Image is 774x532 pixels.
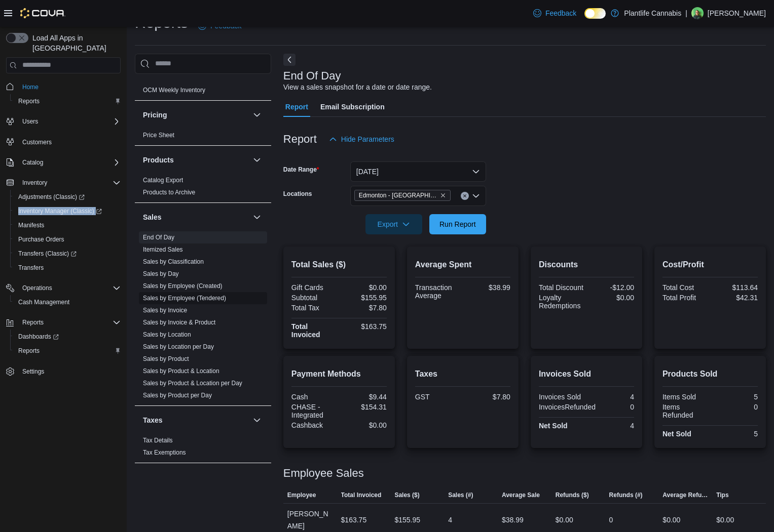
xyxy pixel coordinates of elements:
span: Catalog [18,156,121,169]
img: Cova [20,8,65,18]
span: Settings [22,367,44,376]
div: GST [415,393,461,401]
button: Operations [2,281,125,295]
a: Sales by Employee (Tendered) [143,295,226,302]
span: Adjustments (Classic) [18,193,85,201]
span: Sales by Location [143,331,191,339]
div: 0 [600,403,634,411]
span: Manifests [18,221,44,229]
button: Transfers [10,261,125,275]
h3: Taxes [143,415,163,425]
div: 5 [712,393,758,401]
button: Inventory [18,177,51,189]
span: Transfers (Classic) [14,248,121,260]
span: Customers [18,136,121,148]
div: $7.80 [341,304,387,312]
a: Sales by Day [143,270,179,277]
a: Sales by Classification [143,258,204,265]
span: Transfers (Classic) [18,250,77,258]
span: Average Sale [502,491,540,499]
span: Catalog Export [143,176,183,184]
span: Users [22,117,38,126]
a: Sales by Product & Location per Day [143,380,242,387]
button: Inventory [2,176,125,190]
h3: Sales [143,212,162,222]
span: Refunds (#) [609,491,643,499]
span: Export [372,214,416,234]
p: [PERSON_NAME] [708,7,766,19]
span: Total Invoiced [341,491,382,499]
div: View a sales snapshot for a date or date range. [283,82,432,93]
span: Cash Management [14,296,121,308]
button: Hide Parameters [325,129,398,149]
span: Users [18,115,121,128]
div: $155.95 [394,514,420,526]
div: Items Refunded [662,403,708,419]
div: Transaction Average [415,283,461,300]
button: Settings [2,364,125,379]
span: Dashboards [14,331,121,343]
button: Remove Edmonton - ICE District from selection in this group [440,192,446,198]
button: Products [251,154,263,166]
button: Reports [10,94,125,108]
button: Purchase Orders [10,232,125,247]
div: 4 [588,393,634,401]
span: Sales by Employee (Created) [143,282,223,290]
strong: Total Invoiced [291,322,320,339]
div: $0.00 [588,294,634,302]
span: Inventory [22,179,47,187]
div: $7.80 [465,393,510,401]
span: Sales ($) [394,491,419,499]
span: Dashboards [18,333,59,341]
a: Inventory Manager (Classic) [10,204,125,218]
a: Sales by Invoice & Product [143,319,215,326]
div: $163.75 [341,514,367,526]
span: Average Refund [662,491,708,499]
div: Sales [135,231,271,405]
span: Customers [22,138,52,146]
button: Sales [251,211,263,223]
a: Dashboards [14,331,63,343]
div: Invoices Sold [539,393,584,401]
button: Home [2,79,125,94]
a: Manifests [14,219,48,231]
div: $9.44 [341,393,387,401]
button: Products [143,155,249,165]
a: Settings [18,365,48,378]
div: $0.00 [341,283,387,292]
div: Total Cost [662,283,708,292]
span: Home [18,80,121,93]
a: Reports [14,345,44,357]
div: $0.00 [341,421,387,429]
h2: Total Sales ($) [291,259,387,271]
span: Feedback [545,8,576,18]
span: Home [22,83,39,91]
button: Users [2,114,125,129]
a: Home [18,81,43,93]
a: Cash Management [14,296,73,308]
label: Locations [283,190,312,198]
a: Purchase Orders [14,233,68,245]
span: Reports [18,316,121,329]
button: [DATE] [350,161,486,182]
span: Cash Management [18,298,69,306]
a: Adjustments (Classic) [10,190,125,204]
h2: Products Sold [662,368,758,380]
p: | [685,7,687,19]
a: Inventory Manager (Classic) [14,205,106,217]
div: OCM [135,84,271,100]
span: Itemized Sales [143,245,183,254]
a: Price Sheet [143,132,174,139]
button: Users [18,115,42,128]
a: Feedback [529,3,580,23]
span: Reports [14,345,121,357]
span: Transfers [18,264,44,272]
span: Inventory [18,177,121,189]
div: Gift Cards [291,283,337,292]
a: Tax Details [143,437,173,444]
span: Tax Details [143,436,173,444]
div: Total Profit [662,294,708,302]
